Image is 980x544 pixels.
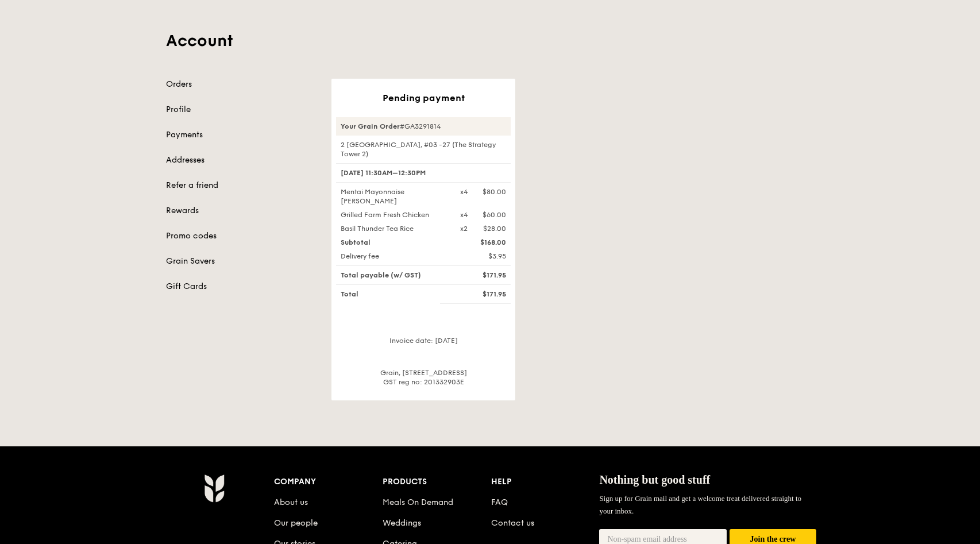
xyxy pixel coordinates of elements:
div: Grain, [STREET_ADDRESS] GST reg no: 201332903E [336,368,511,387]
div: [DATE] 11:30AM–12:30PM [336,163,511,183]
div: $171.95 [453,271,513,280]
a: Payments [166,129,318,141]
img: Grain [204,474,224,503]
div: $80.00 [483,187,506,196]
div: $168.00 [453,238,513,247]
div: $3.95 [453,252,513,261]
div: 2 [GEOGRAPHIC_DATA], #03 -27 (The Strategy Tower 2) [336,140,511,159]
span: Total payable (w/ GST) [341,271,421,279]
span: Sign up for Grain mail and get a welcome treat delivered straight to your inbox. [599,494,801,515]
a: Grain Savers [166,256,318,267]
div: Products [383,474,491,490]
a: Refer a friend [166,180,318,191]
div: Help [491,474,600,490]
div: Basil Thunder Tea Rice [334,224,453,233]
div: x4 [460,210,468,219]
div: Total [334,290,453,299]
div: $171.95 [453,290,513,299]
div: Subtotal [334,238,453,247]
a: Meals On Demand [383,497,453,507]
a: Gift Cards [166,281,318,292]
div: #GA3291814 [336,117,511,136]
div: x2 [460,224,468,233]
a: Profile [166,104,318,115]
a: Rewards [166,205,318,217]
a: Our people [274,518,318,528]
div: Grilled Farm Fresh Chicken [334,210,453,219]
a: Addresses [166,155,318,166]
h1: Account [166,30,814,51]
a: About us [274,497,308,507]
a: Contact us [491,518,534,528]
div: Mentai Mayonnaise [PERSON_NAME] [334,187,453,206]
strong: Your Grain Order [341,122,400,130]
span: Nothing but good stuff [599,473,710,486]
a: Orders [166,79,318,90]
div: x4 [460,187,468,196]
a: Weddings [383,518,421,528]
div: $28.00 [483,224,506,233]
div: Company [274,474,383,490]
div: $60.00 [483,210,506,219]
a: Promo codes [166,230,318,242]
a: FAQ [491,497,508,507]
div: Pending payment [336,92,511,103]
div: Invoice date: [DATE] [336,336,511,354]
div: Delivery fee [334,252,453,261]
